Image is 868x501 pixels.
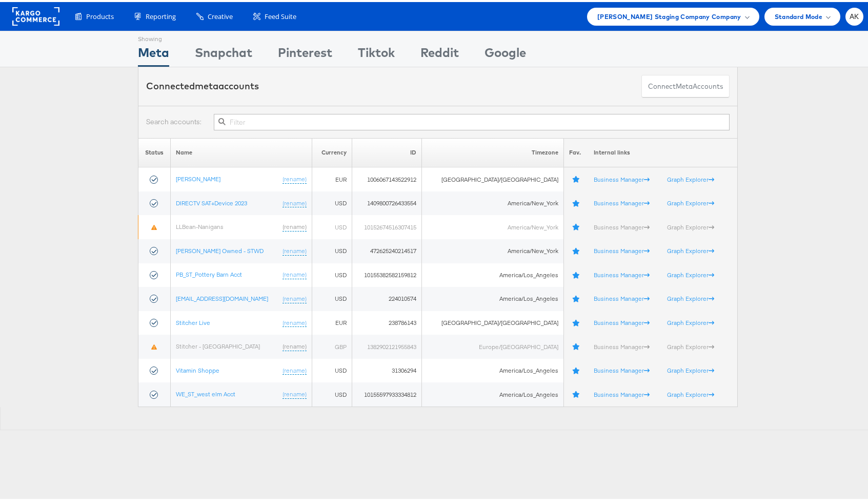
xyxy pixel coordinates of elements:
a: Graph Explorer [667,174,714,181]
td: America/New_York [422,213,564,237]
a: PB_ST_Pottery Barn Acct [176,268,242,276]
span: Standard Mode [775,9,822,20]
a: (rename) [282,197,307,206]
div: Google [485,42,526,65]
div: Reddit [420,42,459,65]
span: Creative [208,10,233,20]
td: 1006067143522912 [352,165,422,189]
a: (rename) [282,245,307,254]
div: Snapchat [195,42,252,65]
a: Graph Explorer [667,197,714,205]
span: meta [676,80,693,89]
td: 1382902121955843 [352,333,422,357]
a: Stitcher Live [176,317,210,324]
a: Business Manager [594,174,650,181]
td: America/Los_Angeles [422,261,564,285]
a: Business Manager [594,197,650,205]
a: Graph Explorer [667,221,714,229]
div: Connected accounts [146,78,259,91]
td: 31306294 [352,357,422,381]
a: Business Manager [594,364,650,372]
button: ConnectmetaAccounts [641,73,730,96]
td: America/Los_Angeles [422,380,564,404]
td: Europe/[GEOGRAPHIC_DATA] [422,333,564,357]
a: Business Manager [594,269,650,277]
td: 10155597933334812 [352,380,422,404]
span: Feed Suite [265,10,296,20]
a: Business Manager [594,293,650,300]
td: USD [312,261,352,285]
a: (rename) [282,293,307,301]
a: (rename) [282,364,307,373]
span: meta [195,78,218,90]
a: [PERSON_NAME] [176,173,220,181]
td: 238786143 [352,309,422,333]
span: Products [86,10,114,20]
span: AK [850,11,859,18]
td: 10152674516307415 [352,213,422,237]
td: America/Los_Angeles [422,357,564,381]
td: USD [312,380,352,404]
a: Graph Explorer [667,389,714,396]
a: WE_ST_west elm Acct [176,388,235,396]
th: Name [171,136,312,165]
a: (rename) [282,317,307,325]
td: USD [312,357,352,381]
td: USD [312,237,352,261]
th: Status [138,136,171,165]
th: Currency [312,136,352,165]
a: Vitamin Shoppe [176,364,219,372]
td: USD [312,213,352,237]
td: 1409800726433554 [352,189,422,214]
td: EUR [312,309,352,333]
a: (rename) [282,173,307,182]
a: [PERSON_NAME] Owned - STWD [176,245,264,253]
div: Tiktok [358,42,395,65]
td: [GEOGRAPHIC_DATA]/[GEOGRAPHIC_DATA] [422,165,564,189]
input: Filter [214,112,730,128]
a: DIRECTV SAT+Device 2023 [176,197,247,205]
div: Showing [138,29,169,42]
a: Business Manager [594,389,650,396]
span: [PERSON_NAME] Staging Company Company [597,9,741,20]
td: 472625240214517 [352,237,422,261]
td: EUR [312,165,352,189]
a: [EMAIL_ADDRESS][DOMAIN_NAME] [176,293,268,300]
a: Graph Explorer [667,245,714,253]
a: LLBean-Nanigans [176,221,224,228]
a: (rename) [282,340,307,349]
a: Stitcher - [GEOGRAPHIC_DATA] [176,340,260,348]
a: Graph Explorer [667,341,714,349]
a: Business Manager [594,245,650,253]
a: Graph Explorer [667,364,714,372]
a: (rename) [282,388,307,397]
th: Timezone [422,136,564,165]
td: America/Los_Angeles [422,285,564,309]
a: Graph Explorer [667,293,714,300]
td: America/New_York [422,189,564,214]
td: 224010574 [352,285,422,309]
td: 10155382582159812 [352,261,422,285]
a: Graph Explorer [667,269,714,277]
span: Reporting [146,10,176,20]
a: Graph Explorer [667,317,714,324]
a: (rename) [282,268,307,277]
td: GBP [312,333,352,357]
th: ID [352,136,422,165]
td: USD [312,189,352,214]
div: Meta [138,42,169,65]
div: Pinterest [278,42,332,65]
a: Business Manager [594,221,650,229]
a: Business Manager [594,341,650,349]
a: (rename) [282,221,307,229]
td: America/New_York [422,237,564,261]
td: USD [312,285,352,309]
td: [GEOGRAPHIC_DATA]/[GEOGRAPHIC_DATA] [422,309,564,333]
a: Business Manager [594,317,650,324]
